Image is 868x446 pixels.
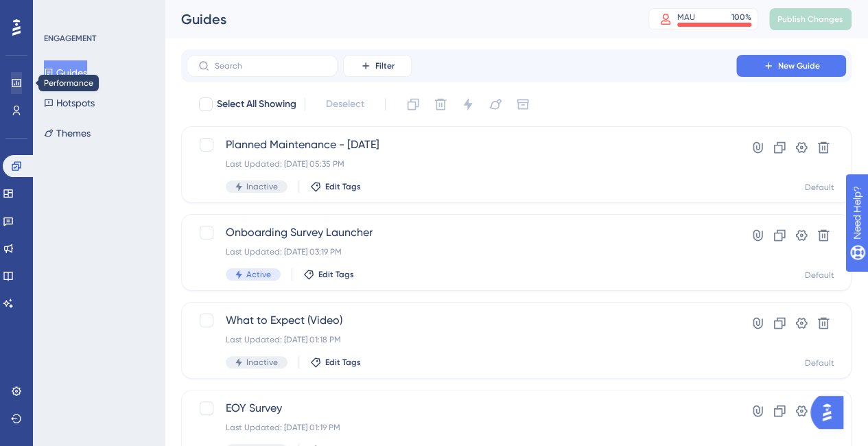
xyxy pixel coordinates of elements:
[736,55,846,77] button: New Guide
[326,96,364,113] span: Deselect
[343,55,412,77] button: Filter
[805,357,834,368] div: Default
[325,357,361,368] span: Edit Tags
[677,12,695,23] div: MAU
[778,60,820,71] span: New Guide
[810,392,852,433] iframe: UserGuiding AI Assistant Launcher
[303,269,354,280] button: Edit Tags
[44,121,91,145] button: Themes
[805,270,834,281] div: Default
[226,422,697,433] div: Last Updated: [DATE] 01:19 PM
[44,91,95,115] button: Hotspots
[731,12,751,23] div: 100 %
[246,357,278,368] span: Inactive
[226,159,697,169] div: Last Updated: [DATE] 05:35 PM
[246,181,278,192] span: Inactive
[226,400,697,416] span: EOY Survey
[181,10,614,29] div: Guides
[325,181,361,192] span: Edit Tags
[310,181,361,192] button: Edit Tags
[318,269,354,280] span: Edit Tags
[805,182,834,193] div: Default
[44,33,96,44] div: ENGAGEMENT
[226,334,697,345] div: Last Updated: [DATE] 01:18 PM
[44,60,87,85] button: Guides
[226,246,697,257] div: Last Updated: [DATE] 03:19 PM
[769,8,852,30] button: Publish Changes
[226,312,697,329] span: What to Expect (Video)
[217,96,296,113] span: Select All Showing
[375,60,395,71] span: Filter
[246,269,271,280] span: Active
[32,3,86,20] span: Need Help?
[310,357,361,368] button: Edit Tags
[226,137,697,153] span: Planned Maintenance - [DATE]
[777,14,843,25] span: Publish Changes
[314,92,377,117] button: Deselect
[226,224,697,241] span: Onboarding Survey Launcher
[215,61,326,71] input: Search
